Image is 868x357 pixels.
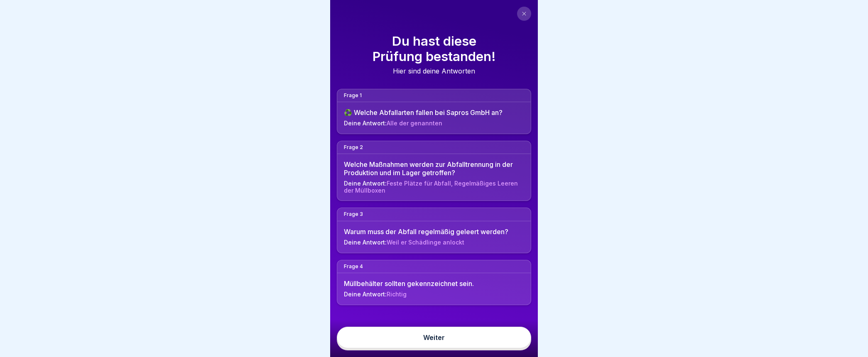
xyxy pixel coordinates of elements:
[337,260,531,273] div: Frage 4
[337,327,531,348] a: Weiter
[337,141,531,154] div: Frage 2
[344,180,518,194] span: Feste Plätze für Abfall, Regelmäßiges Leeren der Müllboxen
[337,67,531,75] div: Hier sind deine Antworten
[387,120,442,127] span: Alle der genannten
[344,161,524,176] div: Welche Maßnahmen werden zur Abfalltrennung in der Produktion und im Lager getroffen?
[344,291,524,298] div: Deine Antwort:
[337,33,531,64] h1: Du hast diese Prüfung bestanden!
[387,239,464,246] span: Weil er Schädlinge anlockt
[337,208,531,221] div: Frage 3
[344,228,524,236] div: Warum muss der Abfall regelmäßig geleert werden?
[344,180,524,194] div: Deine Antwort:
[344,120,524,127] div: Deine Antwort:
[344,239,524,246] div: Deine Antwort:
[344,109,524,117] div: ♻️ Welche Abfallarten fallen bei Sapros GmbH an?
[337,89,531,102] div: Frage 1
[344,280,524,288] div: Müllbehälter sollten gekennzeichnet sein.
[387,291,407,298] span: Richtig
